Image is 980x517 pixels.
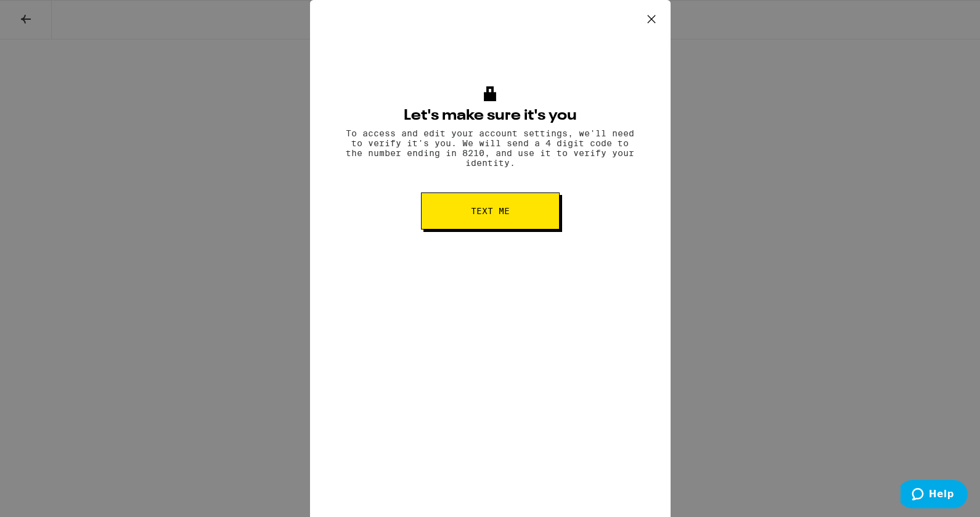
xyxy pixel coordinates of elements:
[481,86,499,101] img: lock
[471,207,510,215] span: Text me
[900,480,968,511] iframe: Opens a widget where you can find more information
[342,109,638,123] h1: Let's make sure it's you
[342,128,638,168] p: To access and edit your account settings, we'll need to verify it's you. We will send a 4 digit c...
[421,192,560,230] button: Text me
